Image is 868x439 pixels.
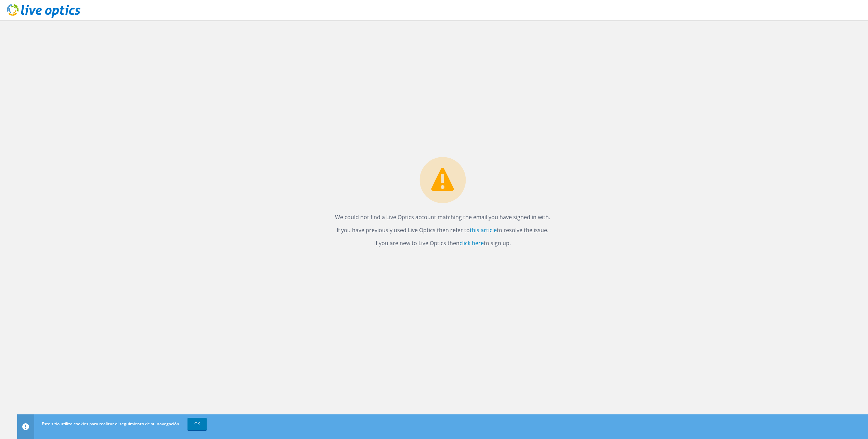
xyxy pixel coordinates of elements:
[335,225,550,235] p: If you have previously used Live Optics then refer to to resolve the issue.
[335,212,550,222] p: We could not find a Live Optics account matching the email you have signed in with.
[470,226,497,234] a: this article
[459,239,484,247] a: click here
[187,418,207,430] a: OK
[42,421,180,427] span: Este sitio utiliza cookies para realizar el seguimiento de su navegación.
[335,238,550,248] p: If you are new to Live Optics then to sign up.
